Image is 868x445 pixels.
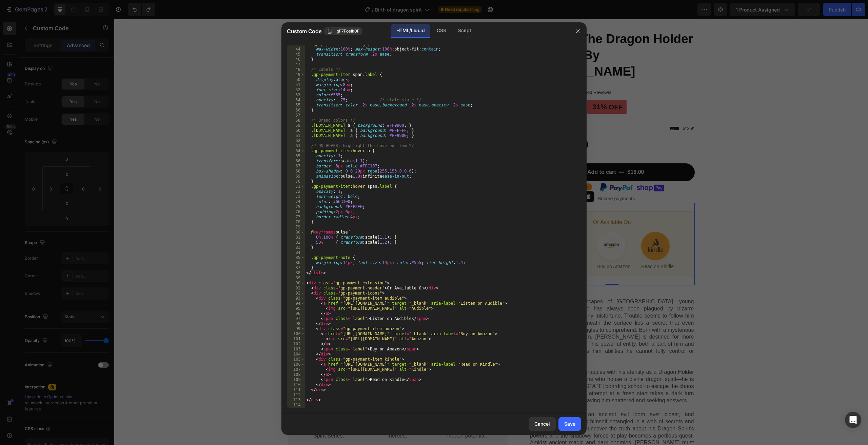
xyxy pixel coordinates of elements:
[483,244,516,251] span: Buy on Amazon
[287,93,305,98] div: 53
[529,417,556,431] button: Cancel
[287,286,305,291] div: 91
[287,57,305,62] div: 46
[416,279,580,343] p: In the mystical landscapes of [GEOGRAPHIC_DATA], young [PERSON_NAME]'s life has always been plagu...
[287,377,305,382] div: 109
[287,174,305,179] div: 69
[287,270,305,276] div: 88
[527,244,559,251] span: Read on Kindle
[534,420,550,427] div: Cancel
[287,372,305,377] div: 108
[287,387,305,392] div: 111
[418,164,439,168] div: Row 1 col
[436,244,472,251] span: Listen on Audible
[458,118,474,133] button: increment
[415,83,441,95] div: $18.00
[287,250,305,255] div: 84
[564,420,575,427] div: Save
[287,296,305,301] div: 93
[488,218,507,237] img: Amazon
[473,150,501,157] div: Add to cart
[287,337,305,342] div: 101
[287,179,305,184] div: 70
[418,151,436,156] div: Product
[287,118,305,123] div: 58
[287,103,305,108] div: 55
[287,301,305,306] div: 94
[513,149,531,158] div: $18.00
[444,164,458,173] img: Visa
[287,382,305,387] div: 110
[431,24,451,38] div: CSS
[287,148,305,154] div: 64
[287,123,305,128] div: 59
[287,138,305,143] div: 62
[287,230,305,235] div: 80
[466,164,477,173] img: Mastercard
[415,11,580,61] h1: Birth Of The Dragon Holder (Book 1) By [PERSON_NAME]
[532,218,551,237] img: Kindle
[287,245,305,250] div: 83
[287,311,305,316] div: 96
[287,235,305,240] div: 81
[287,357,305,362] div: 105
[287,362,305,367] div: 106
[287,77,305,82] div: 50
[287,265,305,270] div: 87
[416,350,580,385] p: As [PERSON_NAME] grapples with his identity as a Dragon Holder—a rare class of humans who house a...
[287,392,305,398] div: 112
[186,406,243,421] p: Launches the Dragon Spirit Series.
[287,164,305,169] div: 67
[287,209,305,215] div: 76
[287,194,305,199] div: 73
[287,67,305,72] div: 48
[287,352,305,357] div: 104
[478,82,493,93] div: 31%
[287,326,305,331] div: 99
[416,106,580,113] p: Quantity (Paperback)
[450,70,497,77] p: 1000+ Verified Reviews!
[186,388,243,403] p: 🏆Volume 1: The Origin
[453,24,476,38] div: Script
[416,392,580,442] p: [PERSON_NAME] of an ancient evil loom ever closer, and [PERSON_NAME] finds himself entangled in a...
[416,267,580,274] p: Blurb
[422,199,573,207] div: Or Available On
[415,176,580,184] div: Secure payments
[287,321,305,326] div: 98
[287,154,305,159] div: 65
[287,291,305,296] div: 92
[287,133,305,138] div: 61
[391,24,430,38] div: HTML/Liquid
[423,175,452,181] div: Custom Code
[255,406,313,421] p: Tailored to young teen heroes.
[287,98,305,103] div: 54
[441,218,460,237] img: Audible
[287,276,305,281] div: 89
[287,367,305,372] div: 107
[287,72,305,77] div: 49
[287,184,305,189] div: 71
[255,388,313,403] p: 📖 Young Adult Fantasy
[436,213,465,241] a: Listen on Audible
[287,215,305,220] div: 77
[287,87,305,93] div: 52
[431,118,458,133] input: quantity
[324,27,362,35] button: .gF7FoeIk0F
[287,220,305,225] div: 78
[287,199,305,204] div: 74
[287,159,305,164] div: 66
[521,164,551,173] img: Shop Pay
[415,144,580,162] button: Add to cart
[483,213,511,241] a: Buy on Amazon
[287,62,305,67] div: 47
[287,403,305,408] div: 114
[287,128,305,133] div: 60
[287,169,305,174] div: 68
[287,331,305,337] div: 100
[287,398,305,403] div: 113
[287,342,305,347] div: 102
[287,52,305,57] div: 45
[335,28,359,34] span: .gF7FoeIk0F
[287,260,305,265] div: 86
[287,204,305,209] div: 75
